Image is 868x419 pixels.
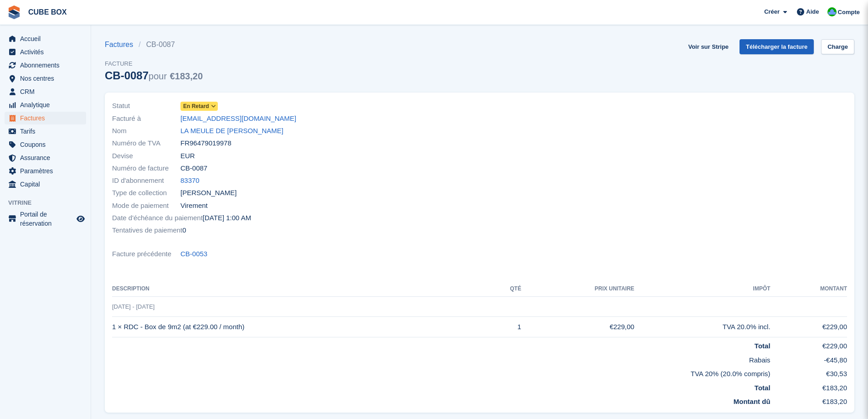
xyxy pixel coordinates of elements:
span: [DATE] - [DATE] [112,303,154,310]
span: Virement [180,201,208,211]
span: FR96479019978 [180,138,231,149]
span: EUR [180,151,195,161]
span: Aide [806,7,819,16]
span: Mode de paiement [112,201,180,211]
span: Statut [112,101,180,111]
span: Paramètres [20,165,75,177]
a: 83370 [180,176,200,186]
span: En retard [183,102,209,110]
span: Activités [20,46,75,58]
time: 2025-07-31 23:00:00 UTC [203,213,251,223]
span: Numéro de facture [112,163,180,174]
td: 1 [489,317,521,337]
span: CRM [20,85,75,98]
a: menu [5,72,86,85]
span: [PERSON_NAME] [180,188,236,198]
span: Capital [20,178,75,191]
td: TVA 20% (20.0% compris) [112,365,770,379]
td: €183,20 [770,393,847,407]
span: Tentatives de paiement [112,225,182,236]
nav: breadcrumbs [105,39,203,50]
td: -€45,80 [770,352,847,366]
a: Charge [821,39,854,54]
a: CB-0053 [180,249,207,259]
a: menu [5,165,86,177]
td: €183,20 [770,379,847,393]
span: Analytique [20,98,75,111]
strong: Total [755,384,770,392]
a: menu [5,112,86,124]
strong: Montant dû [734,398,770,405]
span: Facture précédente [112,249,180,259]
a: Télécharger la facture [740,39,814,54]
span: Créer [764,7,780,16]
span: Numéro de TVA [112,138,180,149]
a: menu [5,85,86,98]
td: €229,00 [521,317,634,337]
a: menu [5,98,86,111]
span: Assurance [20,151,75,164]
strong: Total [755,342,770,350]
span: Devise [112,151,180,161]
span: Accueil [20,32,75,45]
span: Type de collection [112,188,180,198]
th: Qté [489,282,521,296]
td: €30,53 [770,365,847,379]
span: Date d'échéance du paiement [112,213,203,223]
a: Boutique d'aperçu [75,213,86,224]
a: menu [5,59,86,72]
div: CB-0087 [105,69,203,82]
span: Nos centres [20,72,75,85]
th: Prix unitaire [521,282,634,296]
a: menu [5,125,86,138]
a: menu [5,46,86,58]
span: Nom [112,126,180,136]
a: LA MEULE DE [PERSON_NAME] [180,126,283,136]
span: Coupons [20,138,75,151]
span: ID d'abonnement [112,176,180,186]
a: menu [5,178,86,191]
a: [EMAIL_ADDRESS][DOMAIN_NAME] [180,114,296,124]
a: En retard [180,101,218,111]
a: Factures [105,39,139,50]
a: menu [5,210,86,228]
span: Portail de réservation [20,210,75,228]
th: Impôt [634,282,770,296]
td: €229,00 [770,337,847,352]
span: €183,20 [170,71,203,81]
td: 1 × RDC - Box de 9m2 (at €229.00 / month) [112,317,489,337]
img: Cube Box [827,7,837,16]
img: stora-icon-8386f47178a22dfd0bd8f6a31ec36ba5ce8667c1dd55bd0f319d3a0aa187defe.svg [7,5,21,19]
span: Vitrine [8,198,91,207]
div: TVA 20.0% incl. [634,322,770,332]
th: Montant [770,282,847,296]
span: Tarifs [20,125,75,138]
span: Abonnements [20,59,75,72]
span: 0 [182,225,186,236]
span: CB-0087 [180,163,207,174]
span: Compte [838,8,860,17]
td: Rabais [112,352,770,366]
a: Voir sur Stripe [684,39,732,54]
span: Facturé à [112,114,180,124]
a: menu [5,151,86,164]
a: menu [5,138,86,151]
a: CUBE BOX [25,5,70,20]
th: Description [112,282,489,296]
td: €229,00 [770,317,847,337]
span: Factures [20,112,75,124]
a: menu [5,32,86,45]
span: Facture [105,59,203,68]
span: pour [149,71,167,81]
